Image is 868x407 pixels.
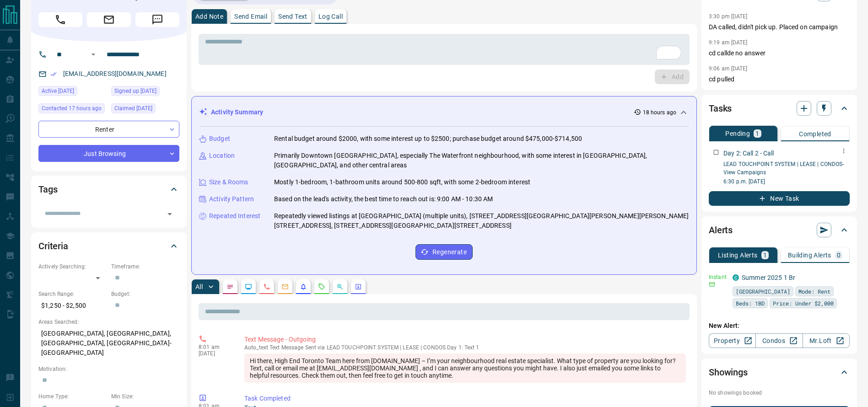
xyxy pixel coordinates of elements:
p: DA called, didn't pick up. Placed on campaign [709,22,850,32]
a: Mr.Loft [803,333,850,348]
p: Budget [209,134,230,144]
p: 1 [763,252,767,258]
p: cd callde no answer [709,48,850,58]
a: Summer 2025 1 Br [742,274,795,281]
p: 9:19 am [DATE] [709,39,748,46]
p: Location [209,151,235,161]
svg: Email Verified [50,71,57,77]
svg: Notes [226,283,234,290]
h2: Showings [709,365,748,380]
p: 3:30 pm [DATE] [709,13,748,20]
span: Claimed [DATE] [114,104,152,113]
p: Pending [725,130,750,137]
h2: Tags [38,182,57,197]
div: Alerts [709,219,850,241]
p: [GEOGRAPHIC_DATA], [GEOGRAPHIC_DATA], [GEOGRAPHIC_DATA], [GEOGRAPHIC_DATA]-[GEOGRAPHIC_DATA] [38,326,179,360]
span: Beds: 1BD [736,299,765,308]
p: Home Type: [38,392,107,401]
span: Email [87,12,131,27]
span: Mode: Rent [798,287,830,296]
p: Mostly 1-bedroom, 1-bathroom units around 500-800 sqft, with some 2-bedroom interest [274,177,530,187]
div: Renter [38,121,179,138]
span: Price: Under $2,000 [773,299,834,308]
span: auto_text [244,344,268,351]
p: Areas Searched: [38,318,179,326]
p: cd pulled [709,75,850,84]
p: Listing Alerts [718,252,758,258]
div: Activity Summary18 hours ago [199,104,689,121]
p: Completed [799,131,831,137]
p: Timeframe: [111,262,179,271]
p: All [195,284,203,290]
p: New Alert: [709,321,850,331]
p: Repeated Interest [209,211,260,221]
div: Tasks [709,97,850,119]
p: Log Call [318,13,343,20]
p: 8:01 am [199,344,231,350]
p: Primarily Downtown [GEOGRAPHIC_DATA], especially The Waterfront neighbourhood, with some interest... [274,151,689,170]
p: Repeatedly viewed listings at [GEOGRAPHIC_DATA] (multiple units), [STREET_ADDRESS][GEOGRAPHIC_DAT... [274,211,689,230]
svg: Lead Browsing Activity [245,283,252,290]
a: [EMAIL_ADDRESS][DOMAIN_NAME] [63,70,167,77]
p: Rental budget around $2000, with some interest up to $2500; purchase budget around $475,000-$714,500 [274,134,582,144]
span: [GEOGRAPHIC_DATA] [736,287,790,296]
p: Building Alerts [788,252,831,258]
p: $1,250 - $2,500 [38,298,107,313]
svg: Listing Alerts [300,283,307,290]
div: Tue Oct 14 2025 [38,103,107,116]
div: Tags [38,178,179,200]
span: Signed up [DATE] [114,86,156,96]
div: Showings [709,361,850,383]
div: Tue Jul 01 2025 [111,86,179,99]
span: Message [135,12,179,27]
div: Mon Oct 13 2025 [38,86,107,99]
p: 0 [837,252,841,258]
p: Activity Summary [211,107,263,117]
div: Hi there, High End Toronto Team here from [DOMAIN_NAME] – I’m your neighbourhood real estate spec... [244,353,686,383]
button: Regenerate [415,244,473,260]
div: Just Browsing [38,145,179,162]
button: Open [88,49,99,60]
span: Contacted 17 hours ago [42,104,102,113]
a: LEAD TOUCHPOINT SYSTEM | LEASE | CONDOS- View Campaigns [723,161,844,176]
h2: Tasks [709,101,732,116]
button: New Task [709,191,850,206]
p: Budget: [111,290,179,298]
p: Day 2: Call 2 - Call [723,149,774,158]
p: Send Email [234,13,267,20]
div: Criteria [38,235,179,257]
p: Min Size: [111,392,179,401]
div: Fri Jul 11 2025 [111,103,179,116]
span: Active [DATE] [42,86,74,96]
svg: Email [709,281,715,288]
svg: Emails [281,283,289,290]
svg: Requests [318,283,325,290]
button: Open [163,208,176,220]
p: Activity Pattern [209,194,254,204]
div: condos.ca [733,274,739,281]
p: 1 [755,130,759,137]
p: Size & Rooms [209,177,248,187]
p: Text Message Sent via LEAD TOUCHPOINT SYSTEM | LEASE | CONDOS Day 1: Text 1 [244,344,686,351]
h2: Alerts [709,223,733,237]
svg: Agent Actions [355,283,362,290]
span: Call [38,12,82,27]
a: Property [709,333,756,348]
p: Text Message - Outgoing [244,335,686,344]
p: Actively Searching: [38,262,107,271]
svg: Calls [263,283,270,290]
p: Motivation: [38,365,179,373]
a: Condos [755,333,803,348]
p: No showings booked [709,389,850,397]
p: 9:06 am [DATE] [709,65,748,72]
textarea: To enrich screen reader interactions, please activate Accessibility in Grammarly extension settings [205,38,683,61]
p: Task Completed [244,394,686,403]
svg: Opportunities [336,283,344,290]
p: [DATE] [199,350,231,357]
p: Add Note [195,13,223,20]
p: Based on the lead's activity, the best time to reach out is: 9:00 AM - 10:30 AM [274,194,493,204]
p: Send Text [278,13,307,20]
p: Search Range: [38,290,107,298]
h2: Criteria [38,239,68,253]
p: Instant [709,273,727,281]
